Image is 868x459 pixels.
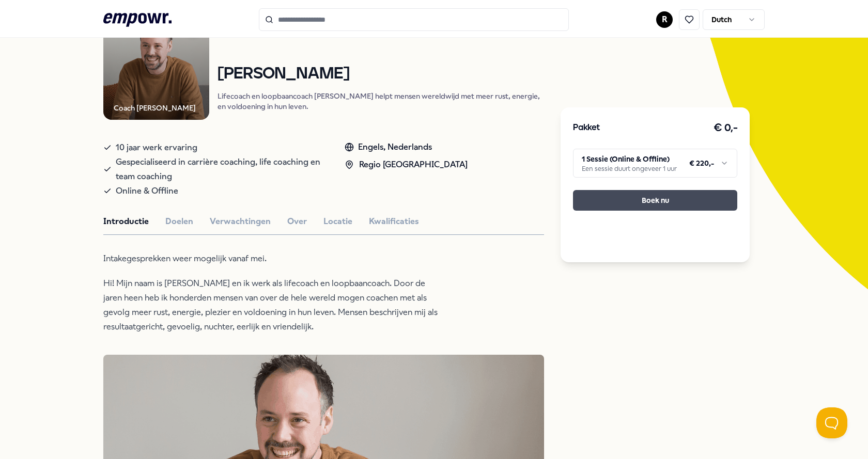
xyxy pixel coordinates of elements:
[103,276,439,334] p: Hi! Mijn naam is [PERSON_NAME] en ik werk als lifecoach en loopbaancoach. Door de jaren heen heb ...
[103,14,209,120] img: Product Image
[323,215,352,228] button: Locatie
[114,102,196,114] div: Coach [PERSON_NAME]
[218,91,545,112] p: Lifecoach en loopbaancoach [PERSON_NAME] helpt mensen wereldwijd met meer rust, energie, en voldo...
[116,155,324,184] span: Gespecialiseerd in carrière coaching, life coaching en team coaching
[287,215,307,228] button: Over
[345,158,468,171] div: Regio [GEOGRAPHIC_DATA]
[116,140,197,155] span: 10 jaar werk ervaring
[103,251,439,266] p: Intakegesprekken weer mogelijk vanaf mei.
[573,121,600,135] h3: Pakket
[714,120,738,136] h3: € 0,-
[116,184,178,198] span: Online & Offline
[210,215,271,228] button: Verwachtingen
[369,215,419,228] button: Kwalificaties
[345,140,468,154] div: Engels, Nederlands
[103,215,149,228] button: Introductie
[259,8,569,31] input: Search for products, categories or subcategories
[573,190,737,211] button: Boek nu
[165,215,193,228] button: Doelen
[816,407,847,438] iframe: Help Scout Beacon - Open
[218,65,545,83] h1: [PERSON_NAME]
[656,11,673,28] button: R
